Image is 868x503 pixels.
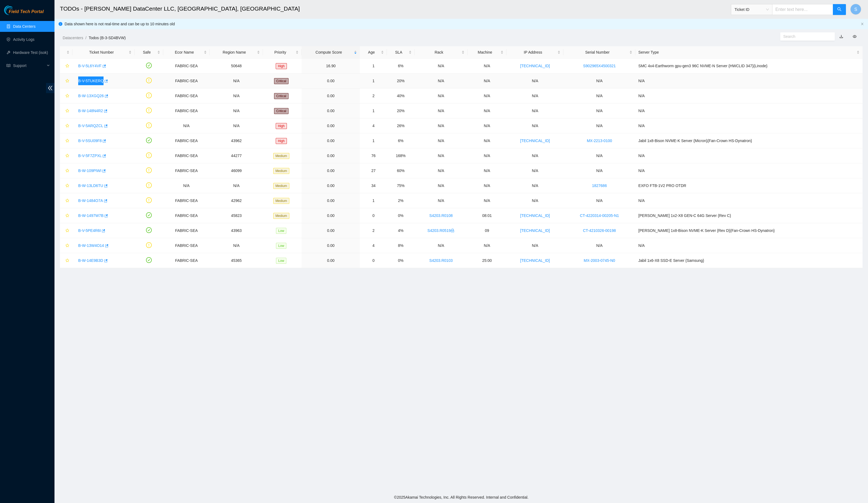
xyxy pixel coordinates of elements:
[387,88,414,103] td: 40%
[65,79,69,83] span: star
[563,148,635,163] td: N/A
[78,109,103,113] a: B-W-148N4R2
[78,168,101,173] a: B-W-109PIWI
[360,88,387,103] td: 2
[146,108,152,113] span: exclamation-circle
[468,253,507,268] td: 25:00
[78,139,102,143] a: B-V-5SU09F8
[468,73,507,88] td: N/A
[429,258,453,263] a: S4203.R0103
[273,213,289,219] span: Medium
[520,258,550,263] a: [TECHNICAL_ID]
[78,64,102,68] a: B-V-5L6Y4VF
[427,228,455,233] a: S4203.R0519lock
[78,124,103,128] a: B-V-5ARQZCL
[520,213,550,218] a: [TECHNICAL_ID]
[468,163,507,178] td: N/A
[783,33,827,39] input: Search
[635,118,863,133] td: N/A
[451,229,454,232] span: lock
[360,73,387,88] td: 1
[63,121,69,130] button: star
[78,198,103,203] a: B-W-1484O7A
[415,59,468,73] td: N/A
[63,62,69,70] button: star
[210,223,263,238] td: 43963
[415,73,468,88] td: N/A
[210,133,263,148] td: 43962
[563,118,635,133] td: N/A
[163,253,210,268] td: FABRIC-SEA
[302,178,360,193] td: 0.00
[520,64,550,68] a: [TECHNICAL_ID]
[635,238,863,253] td: N/A
[146,227,152,233] span: check-circle
[276,123,287,129] span: High
[163,223,210,238] td: FABRIC-SEA
[65,259,69,263] span: star
[360,238,387,253] td: 4
[415,103,468,118] td: N/A
[4,5,28,15] img: Akamai Technologies
[635,88,863,103] td: N/A
[65,64,69,68] span: star
[65,94,69,98] span: star
[635,73,863,88] td: N/A
[63,151,69,160] button: star
[772,4,833,15] input: Enter text here...
[387,178,414,193] td: 75%
[78,183,103,188] a: B-W-13LD6TU
[63,211,69,220] button: star
[635,193,863,208] td: N/A
[276,258,286,264] span: Low
[468,238,507,253] td: N/A
[210,208,263,223] td: 45823
[387,223,414,238] td: 4%
[63,136,69,145] button: star
[506,148,563,163] td: N/A
[210,163,263,178] td: 46099
[163,208,210,223] td: FABRIC-SEA
[163,163,210,178] td: FABRIC-SEA
[635,178,863,193] td: EXFO FTB-1V2 PRO OTDR
[210,88,263,103] td: N/A
[65,229,69,233] span: star
[583,228,616,233] a: CT-4210326-00198
[146,182,152,188] span: exclamation-circle
[7,64,10,68] span: read
[635,223,863,238] td: [PERSON_NAME] 1x8-Bison NVME-K Server {Rev D}{Fan-Crown HS-Dynatron}
[63,181,69,190] button: star
[302,208,360,223] td: 0.00
[506,178,563,193] td: N/A
[415,178,468,193] td: N/A
[78,154,102,158] a: B-V-5F7ZPXL
[563,73,635,88] td: N/A
[78,79,104,83] a: B-V-5TUKERQ
[163,118,210,133] td: N/A
[387,59,414,73] td: 6%
[63,91,69,100] button: star
[506,238,563,253] td: N/A
[360,208,387,223] td: 0
[506,88,563,103] td: N/A
[861,22,864,26] button: close
[65,139,69,143] span: star
[78,94,104,98] a: B-W-13XGQ26
[63,36,83,40] a: Datacenters
[13,24,35,29] a: Data Centers
[468,178,507,193] td: N/A
[65,199,69,203] span: star
[163,88,210,103] td: FABRIC-SEA
[360,193,387,208] td: 1
[839,34,843,39] a: download
[210,59,263,73] td: 50648
[85,36,86,40] span: /
[302,59,360,73] td: 16.90
[163,238,210,253] td: FABRIC-SEA
[580,213,619,218] a: CT-4220314-00205-N1
[415,133,468,148] td: N/A
[146,93,152,98] span: exclamation-circle
[210,103,263,118] td: N/A
[4,10,44,17] a: Akamai TechnologiesField Tech Portal
[635,163,863,178] td: N/A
